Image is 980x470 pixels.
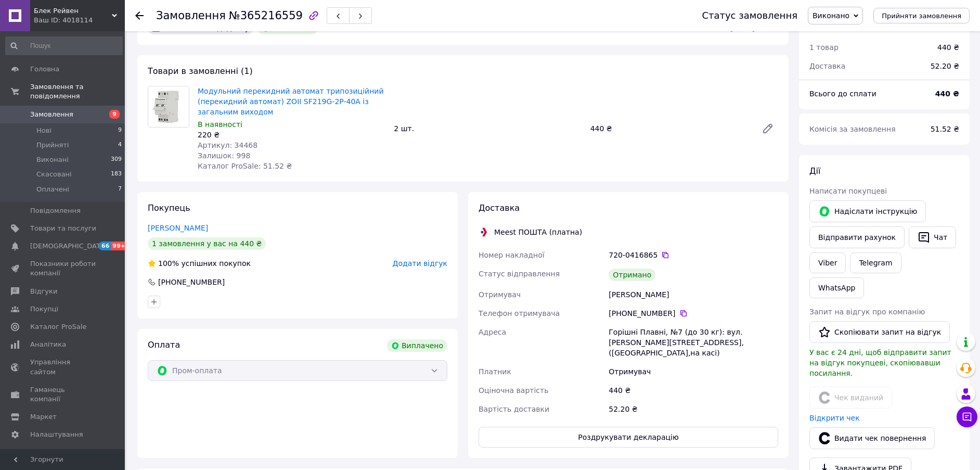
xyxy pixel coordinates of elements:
b: 440 ₴ [935,90,959,98]
button: Чат з покупцем [957,407,977,427]
span: Запит на відгук про компанію [809,308,925,316]
span: 66 [99,242,111,250]
span: Покупець [148,203,190,213]
span: 100% [158,259,179,268]
span: Аналітика [30,340,66,349]
span: Скасовані [36,170,72,179]
button: Прийняти замовлення [873,8,970,23]
span: Прийняти замовлення [882,12,961,20]
span: Налаштування [30,430,83,439]
div: 220 ₴ [198,130,385,140]
div: Повернутися назад [135,10,144,21]
span: [DEMOGRAPHIC_DATA] [30,242,107,251]
span: Оплата [148,340,180,350]
a: Viber [809,252,846,273]
span: Каталог ProSale: 51.52 ₴ [198,162,292,170]
div: 2 шт. [390,121,586,136]
span: Номер накладної [479,251,545,259]
span: Маркет [30,412,57,422]
div: Горішні Плавні, №7 (до 30 кг): вул. [PERSON_NAME][STREET_ADDRESS], ([GEOGRAPHIC_DATA],на касі) [607,323,780,362]
span: Каталог ProSale [30,322,86,332]
span: Телефон отримувача [479,309,560,317]
span: Замовлення [156,9,226,22]
div: [PHONE_NUMBER] [157,277,226,287]
div: Отримано [609,269,655,281]
span: Блек Рейвен [34,6,112,16]
a: [PERSON_NAME] [148,224,208,232]
span: 4 [118,141,122,150]
button: Відправити рахунок [809,226,905,248]
a: Редагувати [757,118,778,139]
span: Управління сайтом [30,358,96,376]
span: Отримувач [479,290,521,299]
a: WhatsApp [809,277,864,298]
span: Залишок: 998 [198,151,250,160]
span: Нові [36,126,51,135]
div: [PERSON_NAME] [607,285,780,304]
span: 9 [118,126,122,135]
img: Модульний перекидний автомат трипозиційний (перекидний автомат) ZOII SF219G-2P-40A із загальним в... [148,86,189,127]
div: [PHONE_NUMBER] [609,308,778,319]
div: 440 ₴ [937,42,959,53]
span: Головна [30,65,59,74]
button: Роздрукувати декларацію [479,427,778,448]
span: Оціночна вартість [479,386,548,395]
span: 309 [111,155,122,164]
span: 7 [118,185,122,194]
a: Відкрити чек [809,414,860,422]
span: Виконані [36,155,69,164]
span: 51.52 ₴ [931,125,959,133]
button: Видати чек повернення [809,427,935,449]
span: Вартість доставки [479,405,549,413]
div: 52.20 ₴ [924,55,965,78]
span: Всього до сплати [809,90,876,98]
div: Статус замовлення [702,10,797,21]
span: Додати відгук [393,259,447,268]
span: Статус відправлення [479,270,560,278]
span: 99+ [111,242,128,250]
input: Пошук [5,36,123,55]
span: Товари та послуги [30,224,96,233]
span: Адреса [479,328,506,336]
button: Надіслати інструкцію [809,200,926,222]
button: Чат [909,226,956,248]
span: №365216559 [229,9,303,22]
span: Прийняті [36,141,69,150]
span: Замовлення та повідомлення [30,82,125,101]
div: Отримувач [607,362,780,381]
span: У вас є 24 дні, щоб відправити запит на відгук покупцеві, скопіювавши посилання. [809,348,951,377]
div: Виплачено [387,339,447,352]
span: Виконано [813,11,849,20]
span: Повідомлення [30,206,81,215]
span: 183 [111,170,122,179]
span: Показники роботи компанії [30,259,96,278]
span: Доставка [809,62,845,70]
div: 1 замовлення у вас на 440 ₴ [148,237,266,250]
span: Покупці [30,304,58,314]
a: Telegram [850,252,901,273]
div: 720-0416865 [609,250,778,260]
span: Дії [809,166,820,176]
div: Ваш ID: 4018114 [34,16,125,25]
a: Модульний перекидний автомат трипозиційний (перекидний автомат) ZOII SF219G-2P-40A із загальним в... [198,87,383,116]
div: 440 ₴ [607,381,780,400]
div: 52.20 ₴ [607,400,780,418]
span: 1 товар [809,43,839,52]
span: Замовлення [30,110,73,119]
span: 9 [109,110,120,119]
span: Артикул: 34468 [198,141,257,149]
span: Платник [479,367,511,376]
div: Meest ПОШТА (платна) [492,227,585,237]
span: Комісія за замовлення [809,125,896,133]
span: Оплачені [36,185,69,194]
div: 440 ₴ [586,121,753,136]
span: Гаманець компанії [30,385,96,404]
span: Відгуки [30,287,57,296]
span: Доставка [479,203,520,213]
button: Скопіювати запит на відгук [809,321,950,343]
span: Написати покупцеві [809,187,887,195]
div: успішних покупок [148,258,251,269]
span: В наявності [198,120,242,129]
